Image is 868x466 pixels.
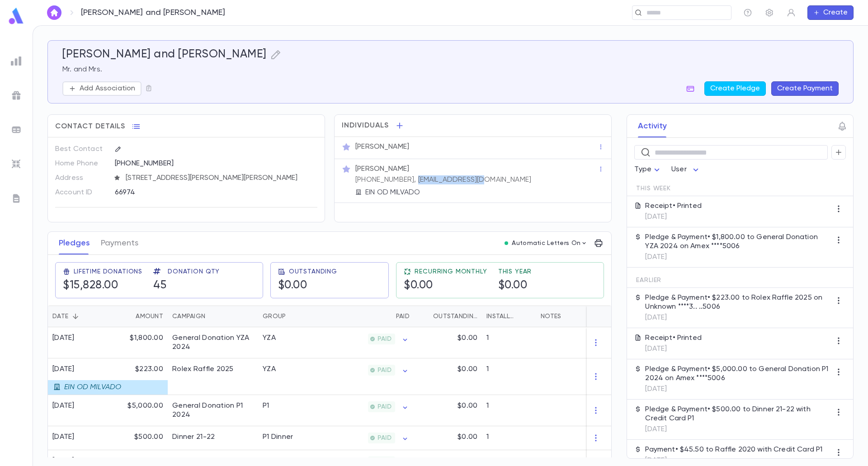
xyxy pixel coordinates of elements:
[374,403,395,410] span: PAID
[52,365,123,374] div: [DATE]
[645,233,831,251] p: Pledge & Payment • $1,800.00 to General Donation YZA 2024 on Amex ****5006
[80,84,135,93] p: Add Association
[49,9,60,16] img: home_white.a664292cf8c1dea59945f0da9f25487c.svg
[458,433,477,442] p: $0.00
[109,306,168,327] div: Amount
[638,115,667,137] button: Activity
[115,185,273,199] div: 66974
[11,193,22,204] img: letters_grey.7941b92b52307dd3b8a917253454ce1c.svg
[326,306,414,327] div: Paid
[172,365,234,374] div: Rolex Raffle 2025
[645,202,702,211] p: Receipt • Printed
[645,334,702,343] p: Receipt • Printed
[396,306,410,327] div: Paid
[458,334,477,343] p: $0.00
[382,309,396,324] button: Sort
[498,279,532,292] h5: $0.00
[263,306,286,327] div: Group
[109,426,168,450] div: $500.00
[289,268,337,275] span: Outstanding
[807,5,854,20] button: Create
[278,279,337,292] h5: $0.00
[68,309,83,324] button: Sort
[172,334,254,352] div: General Donation YZA 2024
[52,457,75,466] div: [DATE]
[374,434,395,442] span: PAID
[771,81,839,96] button: Create Payment
[498,268,532,275] span: This Year
[172,457,213,466] div: Raffle 2020
[263,334,276,343] div: YZA
[365,188,420,197] p: EIN OD MILVADO
[645,405,831,423] p: Pledge & Payment • $500.00 to Dinner 21-22 with Credit Card P1
[11,159,22,169] img: imports_grey.530a8a0e642e233f2baf0ef88e8c9fcb.svg
[168,306,258,327] div: Campaign
[501,237,591,249] button: Automatic Letters On
[517,309,532,324] button: Sort
[263,401,269,410] div: P1
[62,65,839,74] p: Mr. and Mrs.
[55,185,107,200] p: Account ID
[414,306,482,327] div: Outstanding
[645,365,831,383] p: Pledge & Payment • $5,000.00 to General Donation P1 2024 on Amex ****5006
[458,365,477,374] p: $0.00
[52,433,75,442] div: [DATE]
[482,358,536,395] div: 1
[52,401,75,410] div: [DATE]
[342,121,389,130] span: Individuals
[153,279,220,292] h5: 45
[671,166,687,173] span: User
[258,306,326,327] div: Group
[645,253,831,262] p: [DATE]
[172,433,215,442] div: Dinner 21-22
[172,401,254,419] div: General Donation P1 2024
[52,334,75,343] div: [DATE]
[11,56,22,66] img: reports_grey.c525e4749d1bce6a11f5fe2a8de1b229.svg
[355,175,531,184] p: [PHONE_NUMBER], [EMAIL_ADDRESS][DOMAIN_NAME]
[52,306,68,327] div: Date
[634,161,662,179] div: Type
[74,268,142,275] span: Lifetime Donations
[512,240,580,247] p: Automatic Letters On
[81,8,226,18] p: [PERSON_NAME] and [PERSON_NAME]
[109,327,168,358] div: $1,800.00
[48,306,109,327] div: Date
[374,367,395,374] span: PAID
[62,48,267,61] h5: [PERSON_NAME] and [PERSON_NAME]
[263,433,293,442] div: P1 Dinner
[458,457,477,466] p: $0.00
[645,344,702,353] p: [DATE]
[645,293,831,311] p: Pledge & Payment • $223.00 to Rolex Raffle 2025 on Unknown ****3.. ..5006
[122,174,318,183] span: [STREET_ADDRESS][PERSON_NAME][PERSON_NAME]
[541,306,561,327] div: Notes
[7,7,25,25] img: logo
[486,306,517,327] div: Installments
[101,232,138,254] button: Payments
[113,365,163,395] div: $223.00
[59,232,90,254] button: Pledges
[458,401,477,410] p: $0.00
[636,277,661,284] span: Earlier
[172,306,205,327] div: Campaign
[536,306,649,327] div: Notes
[136,306,163,327] div: Amount
[645,456,822,465] p: [DATE]
[168,268,220,275] span: Donation Qty
[482,426,536,450] div: 1
[205,309,220,324] button: Sort
[263,365,276,374] div: YZA
[355,142,409,151] p: [PERSON_NAME]
[645,385,831,394] p: [DATE]
[121,309,136,324] button: Sort
[645,212,702,221] p: [DATE]
[115,156,317,170] div: [PHONE_NUMBER]
[671,161,701,179] div: User
[645,313,831,322] p: [DATE]
[415,268,487,275] span: Recurring Monthly
[704,81,766,96] button: Create Pledge
[636,185,671,192] span: This Week
[263,457,295,466] div: Donation
[11,90,22,101] img: campaigns_grey.99e729a5f7ee94e3726e6486bddda8f1.svg
[62,81,142,96] button: Add Association
[404,279,487,292] h5: $0.00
